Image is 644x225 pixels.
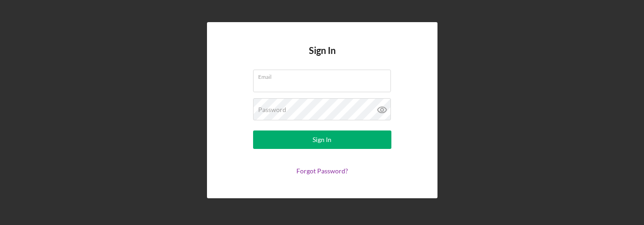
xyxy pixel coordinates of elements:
div: Sign In [313,130,331,149]
button: Sign In [253,130,391,149]
h4: Sign In [309,45,336,70]
a: Forgot Password? [296,167,348,175]
label: Password [258,106,286,113]
label: Email [258,70,391,80]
